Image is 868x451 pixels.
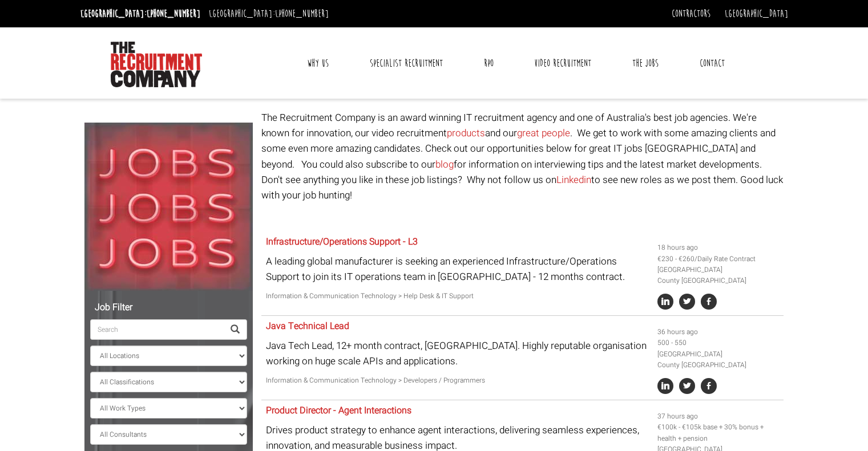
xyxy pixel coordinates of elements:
[691,49,733,78] a: Contact
[556,173,591,187] a: Linkedin
[624,49,667,78] a: The Jobs
[298,49,337,78] a: Why Us
[672,7,710,20] a: Contractors
[206,5,332,23] li: [GEOGRAPHIC_DATA]:
[517,126,570,140] a: great people
[361,49,451,78] a: Specialist Recruitment
[435,157,454,172] a: blog
[526,49,600,78] a: Video Recruitment
[475,49,502,78] a: RPO
[84,123,253,291] img: Jobs, Jobs, Jobs
[275,7,329,20] a: [PHONE_NUMBER]
[111,42,202,87] img: The Recruitment Company
[725,7,788,20] a: [GEOGRAPHIC_DATA]
[90,303,247,313] h5: Job Filter
[147,7,200,20] a: [PHONE_NUMBER]
[657,242,780,253] li: 18 hours ago
[447,126,485,140] a: products
[266,235,418,249] a: Infrastructure/Operations Support - L3
[261,110,784,203] p: The Recruitment Company is an award winning IT recruitment agency and one of Australia's best job...
[78,5,203,23] li: [GEOGRAPHIC_DATA]:
[90,319,224,340] input: Search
